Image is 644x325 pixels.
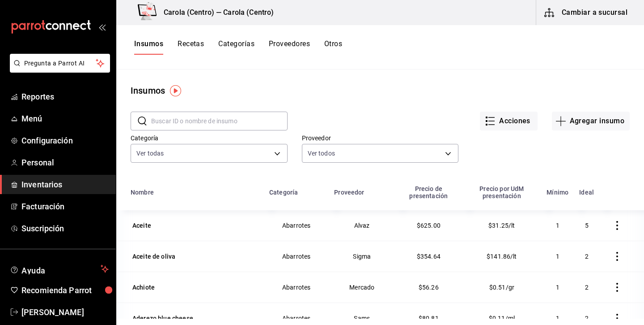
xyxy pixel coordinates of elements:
[98,23,106,30] button: open_drawer_menu
[419,315,439,322] span: $80.81
[556,315,559,322] span: 1
[131,189,154,196] div: Nombre
[480,112,538,130] button: Acciones
[131,135,288,141] label: Categoría
[21,200,109,212] span: Facturación
[264,241,329,272] td: Abarrotes
[556,253,559,260] span: 1
[556,284,559,291] span: 1
[264,210,329,241] td: Abarrotes
[487,253,517,260] span: $141.86/lt
[131,84,165,97] div: Insumos
[329,210,395,241] td: Alvaz
[269,189,298,196] div: Categoría
[132,283,155,292] div: Achiote
[132,221,151,230] div: Aceite
[556,222,559,229] span: 1
[21,91,109,103] span: Reportes
[585,315,589,322] span: 2
[419,284,439,291] span: $56.26
[21,306,109,318] span: [PERSON_NAME]
[547,189,568,196] div: Mínimo
[579,189,594,196] div: Ideal
[269,39,310,55] button: Proveedores
[21,222,109,234] span: Suscripción
[329,241,395,272] td: Sigma
[21,156,109,169] span: Personal
[132,314,193,323] div: Aderezo blue cheese
[21,264,97,274] span: Ayuda
[488,222,515,229] span: $31.25/lt
[136,149,164,158] span: Ver todas
[308,149,335,158] span: Ver todos
[467,185,536,199] div: Precio por UdM presentación
[489,284,514,291] span: $0.51/gr
[10,54,110,73] button: Pregunta a Parrot AI
[302,135,459,141] label: Proveedor
[324,39,342,55] button: Otros
[134,39,163,55] button: Insumos
[21,284,109,296] span: Recomienda Parrot
[132,252,175,261] div: Aceite de oliva
[489,315,515,322] span: $0.11/ml
[329,272,395,303] td: Mercado
[134,39,342,55] div: navigation tabs
[585,253,589,260] span: 2
[400,185,457,199] div: Precio de presentación
[21,178,109,191] span: Inventarios
[585,284,589,291] span: 2
[157,7,274,18] h3: Carola (Centro) — Carola (Centro)
[417,222,441,229] span: $625.00
[178,39,204,55] button: Recetas
[264,272,329,303] td: Abarrotes
[6,65,110,74] a: Pregunta a Parrot AI
[21,134,109,147] span: Configuración
[417,253,441,260] span: $354.64
[218,39,254,55] button: Categorías
[151,112,288,130] input: Buscar ID o nombre de insumo
[552,112,630,130] button: Agregar insumo
[24,59,96,68] span: Pregunta a Parrot AI
[334,189,364,196] div: Proveedor
[21,113,109,125] span: Menú
[585,222,589,229] span: 5
[170,85,181,96] img: Tooltip marker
